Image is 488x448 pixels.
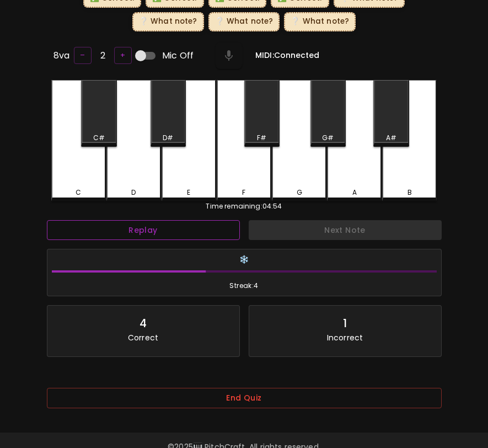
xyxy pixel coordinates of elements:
[386,133,396,143] div: A#
[52,254,437,266] h6: ❄️
[140,314,147,332] div: 4
[352,188,357,198] div: A
[407,188,412,198] div: B
[100,48,105,63] h6: 2
[52,280,437,291] span: Streak: 4
[128,332,158,343] p: Correct
[208,12,280,31] div: ❔ What note?
[114,47,132,64] button: +
[257,133,266,143] div: F#
[187,188,190,198] div: E
[322,133,334,143] div: G#
[51,201,437,211] div: Time remaining: 04:54
[132,12,204,31] div: ❔ What note?
[47,388,442,408] button: End Quiz
[297,188,302,198] div: G
[47,220,240,241] button: Replay
[93,133,105,143] div: C#
[76,188,81,198] div: C
[343,314,347,332] div: 1
[53,48,69,63] h6: 8va
[131,188,136,198] div: D
[162,49,194,62] span: Mic Off
[327,332,363,343] p: Incorrect
[163,133,173,143] div: D#
[255,50,319,62] h6: MIDI: Connected
[74,47,92,64] button: –
[242,188,245,198] div: F
[284,12,356,31] div: ❔ What note?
